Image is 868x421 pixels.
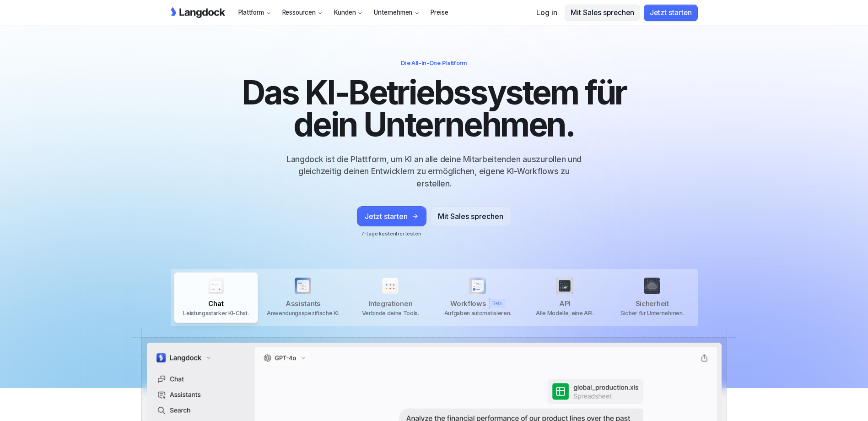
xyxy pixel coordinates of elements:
[171,7,226,18] img: Langdock Logo
[282,8,316,17] p: Ressourcen
[267,309,340,317] p: Anwendungsspezifische KI.
[233,5,426,20] nav: Main
[490,300,505,307] span: Beta
[374,8,412,17] p: Unternehmen
[430,206,511,226] button: Mit Sales sprechen
[430,206,511,238] a: Mit Sales sprechen
[286,299,321,309] h4: Assistants
[401,59,467,67] span: Die All-In-One Plattform
[620,309,684,317] p: Sicher für Unternehmen.
[280,153,588,190] p: Langdock ist die Plattform, um KI an alle deine Mitarbeitenden auszurollen und gleichzeitig deine...
[368,299,412,309] h4: Integrationen
[368,5,425,20] button: Unternehmen
[450,299,486,309] h4: Workflows
[238,8,264,17] p: Plattform
[277,5,329,20] button: Ressourcen
[444,309,511,317] p: Aufgaben automatisieren.
[565,5,640,21] button: Mit Sales sprechen
[644,5,698,21] button: Jetzt starten
[536,7,557,18] a: Log in
[183,309,248,317] p: Leistungsstarker KI-Chat.
[362,309,419,317] p: Verbinde deine Tools.
[536,309,594,317] p: Alle Modelle, eine API.
[357,212,426,221] a: Jetzt starten
[357,230,426,238] p: 7-tage kostenfrei testen.
[425,5,454,20] a: Preise
[233,5,277,20] button: Plattform
[208,299,223,309] h4: Chat
[329,5,369,20] button: Kunden
[334,8,356,17] p: Kunden
[559,299,571,309] h4: API
[357,206,426,226] button: Jetzt starten
[636,299,669,309] h4: Sicherheit
[233,77,636,141] h1: Das KI-Betriebssystem für dein Unternehmen.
